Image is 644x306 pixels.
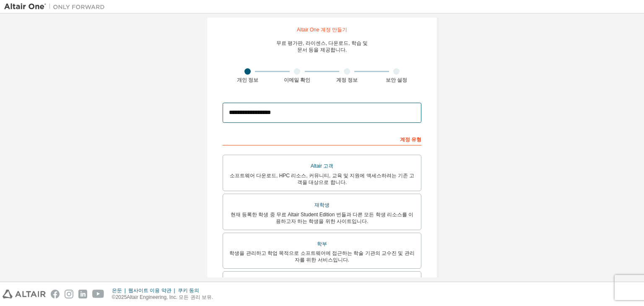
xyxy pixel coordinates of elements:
img: 알타이르 원 [4,3,109,11]
img: instagram.svg [65,290,73,298]
font: © [112,294,116,300]
font: 계정 정보 [336,77,358,83]
font: 학부 [317,241,327,247]
font: 재학생 [314,202,330,208]
font: 2025 [116,294,127,300]
font: 웹사이트 이용 약관 [128,288,171,293]
font: 쿠키 동의 [178,288,199,293]
font: Altair Engineering, Inc. 모든 권리 보유. [127,294,213,300]
font: Altair 고객 [311,163,334,169]
font: 이메일 확인 [284,77,310,83]
font: 소프트웨어 다운로드, HPC 리소스, 커뮤니티, 교육 및 지원에 액세스하려는 기존 고객을 대상으로 합니다. [230,173,415,185]
font: 계정 유형 [400,137,421,143]
img: linkedin.svg [78,290,87,298]
img: facebook.svg [51,290,60,298]
img: altair_logo.svg [3,290,46,298]
img: youtube.svg [92,290,104,298]
font: 은둔 [112,288,122,293]
font: 무료 평가판, 라이센스, 다운로드, 학습 및 [276,40,368,46]
font: 문서 등을 제공합니다. [297,47,347,53]
font: 보안 설정 [386,77,407,83]
font: 현재 등록한 학생 중 무료 Altair Student Edition 번들과 다른 모든 학생 리소스를 이용하고자 하는 학생을 위한 사이트입니다. [231,212,414,224]
font: 개인 정보 [237,77,258,83]
font: Altair One 계정 만들기 [297,27,347,33]
font: 학생을 관리하고 학업 목적으로 소프트웨어에 접근하는 학술 기관의 교수진 및 관리자를 위한 서비스입니다. [229,250,414,263]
